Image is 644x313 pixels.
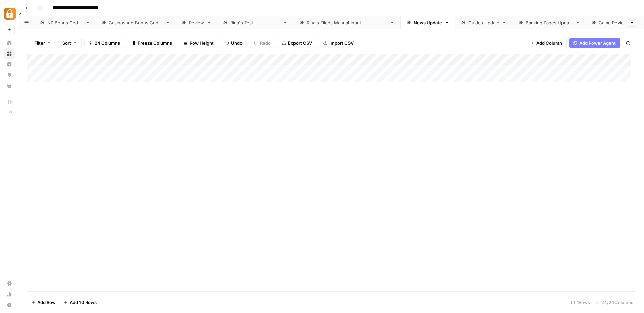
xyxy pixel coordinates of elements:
[569,38,620,48] button: Add Power Agent
[319,38,358,48] button: Import CSV
[4,8,16,20] img: Adzz Logo
[4,289,15,300] a: Usage
[4,48,15,59] a: Browse
[4,38,15,48] a: Home
[179,38,218,48] button: Row Height
[414,19,442,26] div: News Update
[60,297,101,308] button: Add 10 Rows
[84,38,124,48] button: 24 Columns
[4,300,15,310] button: Help + Support
[30,38,55,48] button: Filter
[62,40,71,46] span: Sort
[455,16,513,29] a: Guides Update
[96,16,176,29] a: Casinoshub Bonus Codes
[231,40,243,46] span: Undo
[4,59,15,70] a: Insights
[4,80,15,91] a: Your Data
[260,40,271,46] span: Redo
[95,40,120,46] span: 24 Columns
[34,16,96,29] a: NP Bonus Codes
[34,40,45,46] span: Filter
[47,19,83,26] div: NP Bonus Codes
[189,19,204,26] div: Review
[307,19,387,26] div: [PERSON_NAME]'s Fileds Manual input
[329,40,354,46] span: Import CSV
[4,70,15,80] a: Opportunities
[293,16,400,29] a: [PERSON_NAME]'s Fileds Manual input
[513,16,586,29] a: Banking Pages Update
[536,40,562,46] span: Add Column
[278,38,316,48] button: Export CSV
[190,40,214,46] span: Row Height
[526,38,567,48] button: Add Column
[579,40,616,46] span: Add Power Agent
[230,19,280,26] div: [PERSON_NAME]'s Test
[127,38,176,48] button: Freeze Columns
[288,40,312,46] span: Export CSV
[176,16,217,29] a: Review
[4,5,15,22] button: Workspace: Adzz
[58,38,82,48] button: Sort
[250,38,275,48] button: Redo
[37,299,56,306] span: Add Row
[109,19,163,26] div: Casinoshub Bonus Codes
[217,16,293,29] a: [PERSON_NAME]'s Test
[27,297,60,308] button: Add Row
[400,16,455,29] a: News Update
[468,19,499,26] div: Guides Update
[593,297,636,308] div: 24/24 Columns
[4,278,15,289] a: Settings
[70,299,97,306] span: Add 10 Rows
[221,38,247,48] button: Undo
[138,40,172,46] span: Freeze Columns
[526,19,573,26] div: Banking Pages Update
[568,297,593,308] div: 1 Rows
